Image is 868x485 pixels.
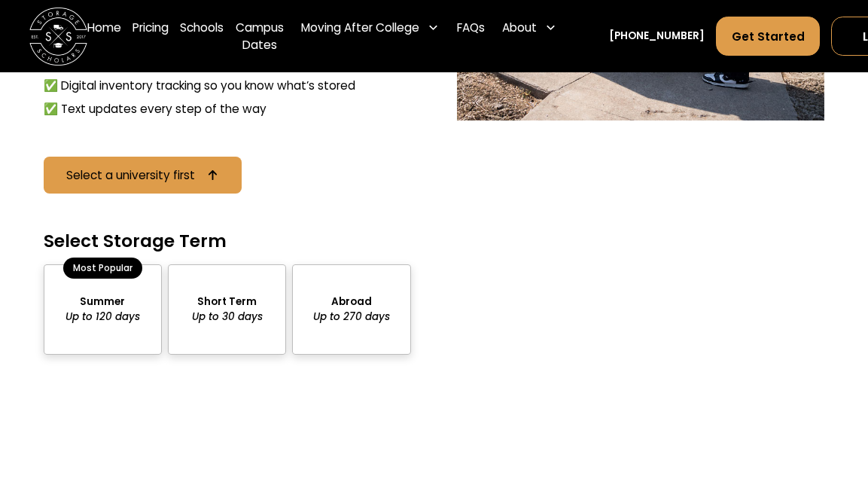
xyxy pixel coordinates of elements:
div: Most Popular [63,258,142,279]
img: Storage Scholars main logo [29,8,87,66]
a: Campus Dates [236,8,284,66]
div: Moving After College [295,8,445,48]
a: Home [87,8,121,66]
div: About [502,19,537,36]
h4: Select Storage Term [44,230,411,252]
a: FAQs [457,8,485,66]
a: Pricing [132,8,169,66]
li: ✅ Digital inventory tracking so you know what’s stored [44,77,411,94]
div: Moving After College [301,19,419,36]
div: Select a university first [66,169,195,181]
a: Schools [180,8,224,66]
a: Get Started [716,17,820,56]
a: Select a university first [44,157,242,194]
li: ✅ Text updates every step of the way [44,100,411,117]
a: home [29,8,87,66]
div: About [496,8,562,48]
a: [PHONE_NUMBER] [609,29,705,44]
